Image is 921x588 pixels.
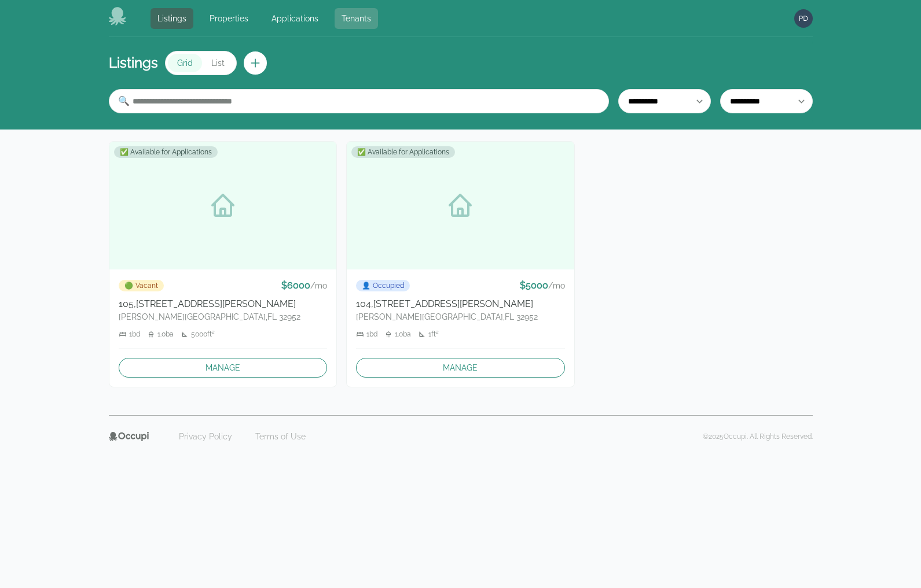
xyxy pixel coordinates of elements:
[281,280,310,291] span: $ 6000
[157,330,174,339] span: 1.0 ba
[356,297,565,311] h3: 104, [STREET_ADDRESS][PERSON_NAME]
[202,54,234,72] button: List
[248,427,313,446] a: Terms of Use
[428,330,439,339] span: 1 ft²
[119,280,164,291] span: Vacant
[124,281,133,290] span: vacant
[548,281,565,290] span: / mo
[703,432,813,441] p: © 2025 Occupi. All Rights Reserved.
[119,358,328,378] a: Manage
[119,311,328,323] p: [PERSON_NAME][GEOGRAPHIC_DATA] , FL 32952
[310,281,327,290] span: / mo
[335,8,378,29] a: Tenants
[109,54,158,72] h1: Listings
[151,8,193,29] a: Listings
[356,311,565,323] p: [PERSON_NAME][GEOGRAPHIC_DATA] , FL 32952
[244,51,267,75] button: Create new listing
[191,330,215,339] span: 5000 ft²
[520,280,548,291] span: $ 5000
[395,330,411,339] span: 1.0 ba
[203,8,255,29] a: Properties
[168,54,202,72] button: Grid
[356,280,410,291] span: Occupied
[351,146,455,158] span: ✅ Available for Applications
[356,358,565,378] a: Manage
[129,330,140,339] span: 1 bd
[366,330,377,339] span: 1 bd
[172,427,239,446] a: Privacy Policy
[265,8,325,29] a: Applications
[362,281,370,290] span: occupied
[119,297,328,311] h3: 105, [STREET_ADDRESS][PERSON_NAME]
[114,146,218,158] span: ✅ Available for Applications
